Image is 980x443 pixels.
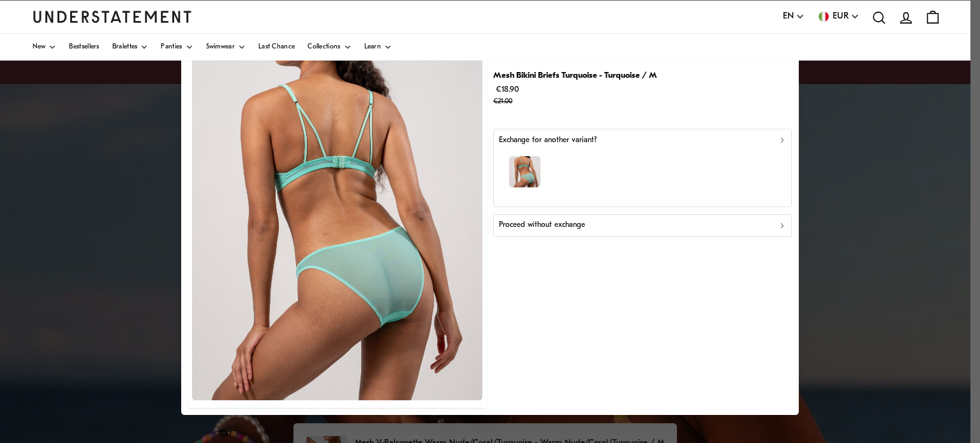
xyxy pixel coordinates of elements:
button: Exchange for another variant?model-name=Luna|model-size=M [493,129,792,207]
a: Collections [308,34,351,61]
img: TUME-BRF-002-1.jpg [192,39,482,400]
span: Learn [364,44,382,50]
a: Swimwear [206,34,246,61]
span: Bestsellers [69,44,99,50]
button: EN [783,10,805,24]
a: Bestsellers [69,34,99,61]
a: Last Chance [258,34,295,61]
span: Swimwear [206,44,235,50]
strike: €21.00 [493,98,512,105]
span: Bralettes [112,44,138,50]
p: Proceed without exchange [499,219,585,231]
span: EN [783,10,794,24]
a: Learn [364,34,392,61]
img: model-name=Luna|model-size=M [509,157,540,188]
a: Understatement Homepage [33,11,192,22]
span: Last Chance [258,44,295,50]
button: Proceed without exchange [493,214,792,237]
span: Collections [308,44,340,50]
p: Mesh Bikini Briefs Turquoise - Turquoise / M [493,69,657,82]
a: Panties [161,34,193,61]
p: Exchange for another variant? [499,134,597,147]
span: New [33,44,46,50]
button: EUR [817,10,859,24]
a: Bralettes [112,34,149,61]
a: New [33,34,57,61]
p: €18.90 [493,83,657,108]
span: Panties [161,44,182,50]
span: EUR [833,10,849,24]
